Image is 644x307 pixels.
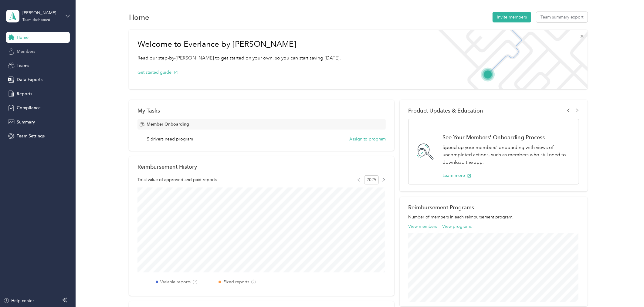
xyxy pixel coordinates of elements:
[137,69,178,76] button: Get started guide
[137,177,217,183] span: Total value of approved and paid reports
[17,119,35,125] span: Summary
[493,12,531,22] button: Invite members
[349,136,386,142] button: Assign to program
[160,279,191,285] label: Variable reports
[536,12,588,22] button: Team summary export
[147,136,193,142] span: 5 drivers need program
[364,175,379,184] span: 2025
[432,30,588,89] img: Welcome to everlance
[17,34,29,41] span: Home
[442,172,471,179] button: Learn more
[17,62,29,69] span: Teams
[147,121,189,127] span: Member Onboarding
[17,133,45,139] span: Team Settings
[442,134,573,140] h1: See Your Members' Onboarding Process
[137,164,197,170] h2: Reimbursement History
[3,298,34,304] button: Help center
[17,91,32,97] span: Reports
[610,273,644,307] iframe: Everlance-gr Chat Button Frame
[137,107,386,114] div: My Tasks
[22,18,50,22] div: Team dashboard
[17,48,35,55] span: Members
[17,76,42,83] span: Data Exports
[408,107,483,114] span: Product Updates & Education
[22,10,60,16] div: [PERSON_NAME] team
[137,54,341,62] p: Read our step-by-[PERSON_NAME] to get started on your own, so you can start saving [DATE].
[408,223,437,230] button: View members
[442,144,573,166] p: Speed up your members' onboarding with views of uncompleted actions, such as members who still ne...
[137,39,341,49] h1: Welcome to Everlance by [PERSON_NAME]
[129,14,149,20] h1: Home
[408,214,579,220] p: Number of members in each reimbursement program.
[17,105,41,111] span: Compliance
[442,223,472,230] button: View programs
[223,279,249,285] label: Fixed reports
[408,204,579,211] h2: Reimbursement Programs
